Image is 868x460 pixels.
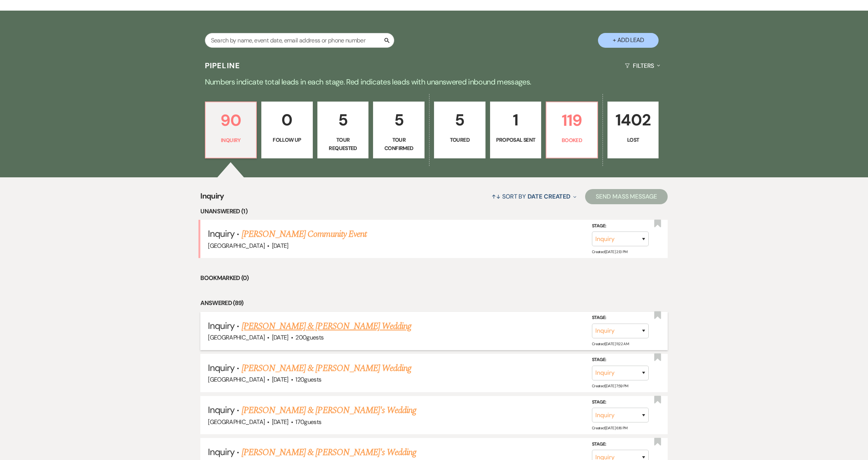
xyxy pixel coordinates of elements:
[592,383,628,388] span: Created: [DATE] 7:59 PM
[266,107,308,133] p: 0
[607,102,659,158] a: 1402Lost
[489,186,579,207] button: Sort By Date Created
[592,426,628,430] span: Created: [DATE] 6:16 PM
[208,418,265,426] span: [GEOGRAPHIC_DATA]
[295,376,321,383] span: 120 guests
[495,107,537,133] p: 1
[242,361,411,375] a: [PERSON_NAME] & [PERSON_NAME] Wedding
[592,341,629,346] span: Created: [DATE] 11:22 AM
[205,33,394,48] input: Search by name, event date, email address or phone number
[242,227,367,241] a: [PERSON_NAME] Community Event
[378,107,420,133] p: 5
[205,102,257,158] a: 90Inquiry
[592,314,649,322] label: Stage:
[295,333,323,341] span: 200 guests
[546,102,598,158] a: 119Booked
[200,190,224,207] span: Inquiry
[378,136,420,153] p: Tour Confirmed
[322,107,364,133] p: 5
[208,333,265,341] span: [GEOGRAPHIC_DATA]
[373,102,425,158] a: 5Tour Confirmed
[551,136,593,144] p: Booked
[200,298,668,308] li: Answered (89)
[439,136,481,144] p: Toured
[592,249,628,254] span: Created: [DATE] 2:13 PM
[528,192,570,200] span: Date Created
[598,33,659,48] button: + Add Lead
[208,242,265,250] span: [GEOGRAPHIC_DATA]
[592,440,649,449] label: Stage:
[551,108,593,133] p: 119
[208,228,234,239] span: Inquiry
[205,60,240,71] h3: Pipeline
[592,222,649,230] label: Stage:
[161,76,707,88] p: Numbers indicate total leads in each stage. Red indicates leads with unanswered inbound messages.
[272,376,289,383] span: [DATE]
[612,107,654,133] p: 1402
[266,136,308,144] p: Follow Up
[492,192,501,200] span: ↑↓
[208,376,265,383] span: [GEOGRAPHIC_DATA]
[261,102,313,158] a: 0Follow Up
[210,136,252,144] p: Inquiry
[295,418,321,426] span: 170 guests
[439,107,481,133] p: 5
[208,320,234,332] span: Inquiry
[208,446,234,458] span: Inquiry
[495,136,537,144] p: Proposal Sent
[200,273,668,283] li: Bookmarked (0)
[434,102,486,158] a: 5Toured
[592,398,649,406] label: Stage:
[612,136,654,144] p: Lost
[622,56,663,76] button: Filters
[322,136,364,153] p: Tour Requested
[592,356,649,364] label: Stage:
[272,333,289,341] span: [DATE]
[242,319,411,333] a: [PERSON_NAME] & [PERSON_NAME] Wedding
[242,404,417,417] a: [PERSON_NAME] & [PERSON_NAME]'s Wedding
[200,207,668,216] li: Unanswered (1)
[317,102,369,158] a: 5Tour Requested
[490,102,542,158] a: 1Proposal Sent
[272,418,289,426] span: [DATE]
[585,189,668,204] button: Send Mass Message
[210,108,252,133] p: 90
[242,446,417,459] a: [PERSON_NAME] & [PERSON_NAME]'s Wedding
[208,362,234,374] span: Inquiry
[208,404,234,416] span: Inquiry
[272,242,289,250] span: [DATE]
